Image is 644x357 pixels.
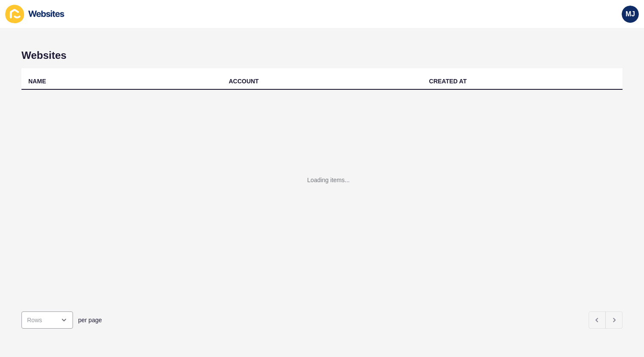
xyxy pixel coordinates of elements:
[28,77,46,85] div: NAME
[229,77,259,85] div: ACCOUNT
[429,77,467,85] div: CREATED AT
[21,311,73,329] div: open menu
[21,49,623,61] h1: Websites
[307,176,350,184] div: Loading items...
[626,10,635,18] span: MJ
[78,316,102,324] span: per page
